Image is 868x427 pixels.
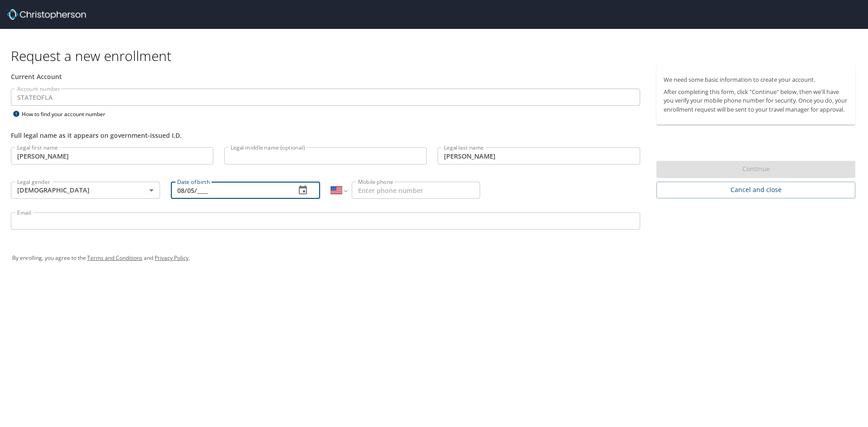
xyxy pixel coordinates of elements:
[7,9,86,20] img: cbt logo
[12,247,856,269] div: By enrolling, you agree to the and .
[11,108,124,120] div: How to find your account number
[11,131,640,140] div: Full legal name as it appears on government-issued I.D.
[352,182,480,199] input: Enter phone number
[664,88,848,114] p: After completing this form, click "Continue" below, then we'll have you verify your mobile phone ...
[664,184,848,196] span: Cancel and close
[11,182,160,199] div: [DEMOGRAPHIC_DATA]
[664,75,848,84] p: We need some basic information to create your account.
[87,254,142,262] a: Terms and Conditions
[11,47,863,65] h1: Request a new enrollment
[11,72,640,81] div: Current Account
[155,254,189,262] a: Privacy Policy
[656,182,855,198] button: Cancel and close
[171,182,288,199] input: MM/DD/YYYY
